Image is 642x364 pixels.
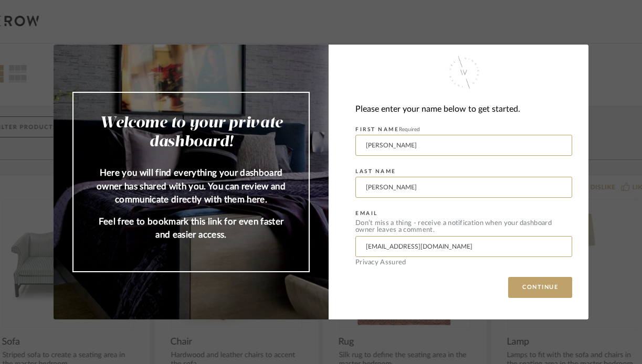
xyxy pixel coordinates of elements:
span: Required [399,127,420,132]
input: Enter Email [355,236,572,257]
input: Enter Last Name [355,177,572,198]
h2: Welcome to your private dashboard! [94,114,288,152]
button: CONTINUE [508,277,572,298]
label: EMAIL [355,210,378,217]
p: Here you will find everything your dashboard owner has shared with you. You can review and commun... [94,166,288,207]
div: Please enter your name below to get started. [355,102,572,116]
label: LAST NAME [355,168,396,175]
div: Don’t miss a thing - receive a notification when your dashboard owner leaves a comment. [355,220,572,233]
label: FIRST NAME [355,126,420,133]
p: Feel free to bookmark this link for even faster and easier access. [94,215,288,242]
input: Enter First Name [355,135,572,156]
div: Privacy Assured [355,259,572,266]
